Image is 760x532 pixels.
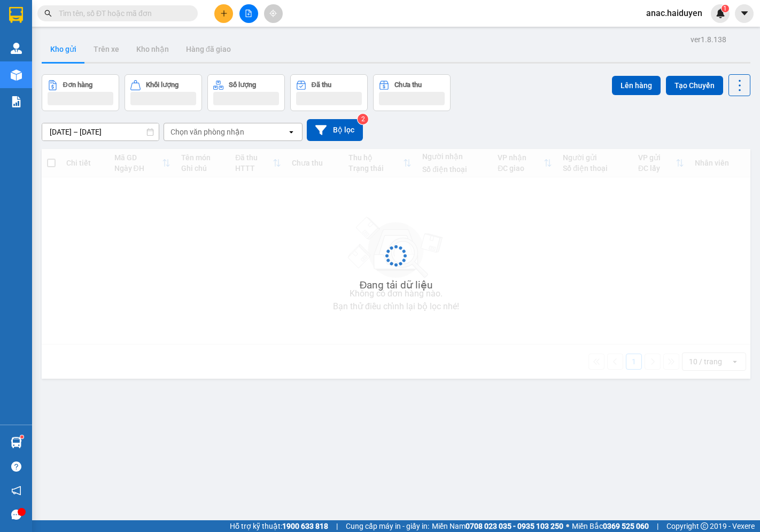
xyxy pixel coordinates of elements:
[214,4,233,23] button: plus
[373,74,451,111] button: Chưa thu
[11,461,21,472] span: question-circle
[312,81,331,89] div: Đã thu
[11,486,21,496] span: notification
[336,520,338,532] span: |
[716,9,725,18] img: icon-new-feature
[740,9,749,18] span: caret-down
[42,36,85,62] button: Kho gửi
[360,277,433,293] div: Đang tải dữ liệu
[612,76,661,95] button: Lên hàng
[358,114,368,124] sup: 2
[63,81,92,89] div: Đơn hàng
[128,36,177,62] button: Kho nhận
[44,10,52,17] span: search
[603,522,649,530] strong: 0369 525 060
[701,522,708,530] span: copyright
[723,5,727,12] span: 1
[735,4,754,23] button: caret-down
[85,36,128,62] button: Trên xe
[245,10,252,17] span: file-add
[9,7,23,23] img: logo-vxr
[307,119,363,141] button: Bộ lọc
[146,81,179,89] div: Khối lượng
[170,127,244,137] div: Chọn văn phòng nhận
[11,69,22,81] img: warehouse-icon
[42,74,119,111] button: Đơn hàng
[264,4,283,23] button: aim
[287,128,296,136] svg: open
[229,81,256,89] div: Số lượng
[59,7,185,19] input: Tìm tên, số ĐT hoặc mã đơn
[657,520,658,532] span: |
[20,435,24,439] sup: 1
[11,437,22,448] img: warehouse-icon
[42,123,159,140] input: Select a date range.
[572,520,649,532] span: Miền Bắc
[346,520,429,532] span: Cung cấp máy in - giấy in:
[177,36,239,62] button: Hàng đã giao
[638,6,711,20] span: anac.haiduyen
[466,522,563,530] strong: 0708 023 035 - 0935 103 250
[394,81,422,89] div: Chưa thu
[230,520,328,532] span: Hỗ trợ kỹ thuật:
[220,10,228,17] span: plus
[566,524,569,528] span: ⚪️
[282,522,328,530] strong: 1900 633 818
[290,74,368,111] button: Đã thu
[722,5,729,12] sup: 1
[239,4,258,23] button: file-add
[691,34,726,45] div: ver 1.8.138
[11,96,22,107] img: solution-icon
[125,74,202,111] button: Khối lượng
[207,74,285,111] button: Số lượng
[11,510,21,520] span: message
[11,43,22,54] img: warehouse-icon
[269,10,277,17] span: aim
[432,520,563,532] span: Miền Nam
[666,76,723,95] button: Tạo Chuyến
